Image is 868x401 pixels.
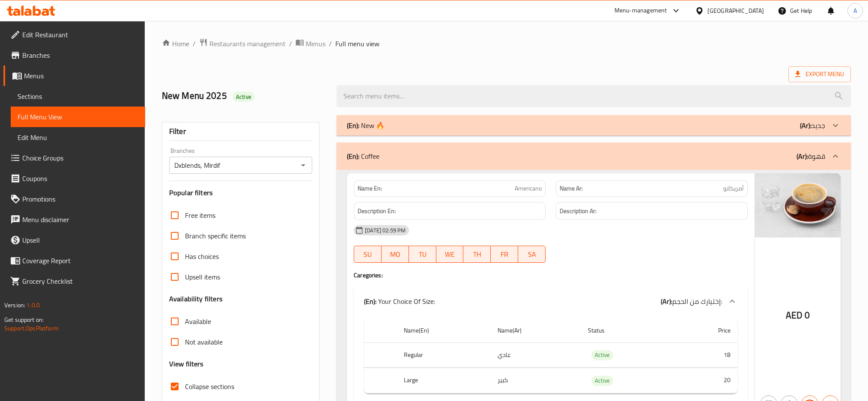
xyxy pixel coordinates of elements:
strong: Name Ar: [560,184,583,193]
span: Restaurants management [209,39,286,49]
div: (En): New 🔥(Ar):جديد [337,115,851,136]
td: كبير [491,368,581,393]
h4: Caregories: [354,271,748,279]
td: 18 [674,342,737,368]
span: Get support on: [4,314,44,325]
p: جديد [800,120,825,131]
b: (En): [347,119,359,132]
b: (Ar): [661,295,672,308]
h3: Popular filters [169,188,312,198]
span: Export Menu [788,66,851,82]
span: [DATE] 02:59 PM [361,226,409,235]
span: Active [591,350,613,360]
span: Coverage Report [22,255,138,266]
div: (En): Coffee(Ar):قهوة [337,143,851,170]
span: Edit Restaurant [22,30,138,40]
span: MO [385,248,406,261]
span: A [853,6,857,15]
p: قهوة [796,151,825,161]
span: 0 [805,307,810,324]
a: Upsell [3,230,145,250]
strong: Name En: [358,184,382,193]
b: (En): [364,295,376,308]
th: Price [674,318,737,343]
a: Branches [3,45,145,65]
button: SA [518,246,546,263]
span: Choice Groups [22,153,138,163]
table: choices table [364,318,737,394]
a: Coverage Report [3,250,145,271]
th: Name(En) [397,318,491,343]
p: New 🔥 [347,120,385,131]
span: Menus [306,39,325,49]
th: Name(Ar) [491,318,581,343]
strong: Description Ar: [560,206,597,217]
span: Has choices [185,251,219,261]
button: SU [354,246,382,263]
div: (En): Your Choice Of Size:(Ar):إختيارك من الحجم: [354,288,748,315]
h2: New Menu 2025 [162,89,326,102]
a: Full Menu View [11,107,145,127]
a: Menus [3,65,145,86]
span: SU [358,248,378,261]
b: (En): [347,150,359,163]
b: (Ar): [796,150,808,163]
span: Available [185,316,211,327]
button: MO [382,246,409,263]
span: Promotions [22,194,138,204]
span: Menu disclaimer [22,214,138,225]
span: Active [233,93,255,101]
li: / [193,39,196,49]
a: Choice Groups [3,148,145,168]
p: Coffee [347,151,379,161]
a: Coupons [3,168,145,189]
div: Active [591,350,613,360]
span: Upsell [22,235,138,245]
span: Sections [18,91,138,101]
img: Americano638914971351661950.jpg [755,173,841,238]
button: WE [436,246,464,263]
h3: View filters [169,359,204,369]
a: Support.OpsPlatform [4,323,59,334]
span: SA [522,248,542,261]
span: Branch specific items [185,231,246,241]
div: Menu-management [614,6,667,16]
span: 1.0.0 [27,300,40,311]
th: Regular [397,342,491,368]
a: Menu disclaimer [3,209,145,230]
button: TU [409,246,436,263]
a: Promotions [3,189,145,209]
div: Active [591,376,613,386]
span: Not available [185,337,223,347]
span: Menus [24,71,138,81]
span: Version: [4,300,25,311]
p: Your Choice Of Size: [364,296,435,306]
li: / [329,39,332,49]
nav: breadcrumb [162,38,851,49]
button: TH [463,246,491,263]
span: Upsell items [185,272,220,282]
a: Sections [11,86,145,107]
button: Open [297,159,309,171]
a: Restaurants management [199,38,286,49]
h3: Availability filters [169,294,223,304]
div: Filter [169,122,312,141]
span: أمريكانو [723,184,744,193]
span: Americano [515,184,542,193]
button: FR [491,246,518,263]
span: Edit Menu [18,132,138,143]
a: Edit Menu [11,127,145,148]
td: عادي [491,342,581,368]
th: Large [397,368,491,393]
span: Full Menu View [18,112,138,122]
td: 20 [674,368,737,393]
span: إختيارك من الحجم: [672,295,722,308]
span: Full menu view [335,39,379,49]
div: Active [233,92,255,102]
a: Home [162,39,189,49]
span: Grocery Checklist [22,276,138,286]
span: WE [440,248,460,261]
div: [GEOGRAPHIC_DATA] [707,6,764,15]
span: Coupons [22,173,138,184]
a: Edit Restaurant [3,24,145,45]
